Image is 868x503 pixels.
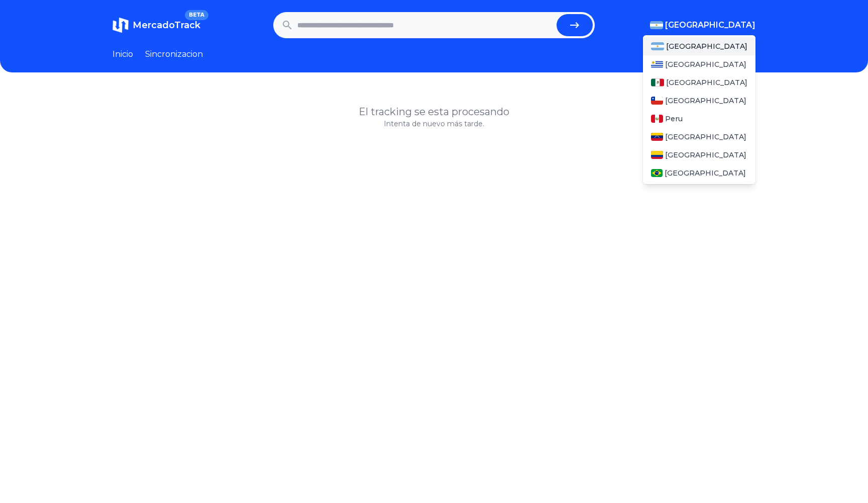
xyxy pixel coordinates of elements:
img: Argentina [650,21,663,29]
img: MercadoTrack [113,17,129,33]
img: Argentina [651,42,664,50]
h1: El tracking se esta procesando [113,105,755,119]
span: [GEOGRAPHIC_DATA] [665,168,746,178]
button: [GEOGRAPHIC_DATA] [650,19,755,31]
a: Uruguay[GEOGRAPHIC_DATA] [643,55,755,73]
span: BETA [185,10,208,20]
img: Peru [651,115,663,123]
img: Brasil [651,169,663,177]
span: [GEOGRAPHIC_DATA] [666,77,747,88]
img: Uruguay [651,60,663,68]
a: Sincronizacion [145,48,203,60]
a: Mexico[GEOGRAPHIC_DATA] [643,73,755,92]
a: Chile[GEOGRAPHIC_DATA] [643,92,755,110]
span: [GEOGRAPHIC_DATA] [665,150,746,160]
a: Colombia[GEOGRAPHIC_DATA] [643,146,755,164]
span: [GEOGRAPHIC_DATA] [665,59,746,69]
img: Venezuela [651,133,663,141]
a: PeruPeru [643,110,755,128]
a: Venezuela[GEOGRAPHIC_DATA] [643,128,755,146]
span: [GEOGRAPHIC_DATA] [665,19,755,31]
a: Brasil[GEOGRAPHIC_DATA] [643,164,755,182]
span: [GEOGRAPHIC_DATA] [665,96,746,106]
a: Argentina[GEOGRAPHIC_DATA] [643,37,755,55]
p: Intenta de nuevo más tarde. [113,119,755,129]
a: MercadoTrackBETA [113,17,200,33]
span: [GEOGRAPHIC_DATA] [665,132,746,142]
span: [GEOGRAPHIC_DATA] [666,41,747,51]
span: Peru [665,114,683,124]
img: Mexico [651,78,664,87]
a: Inicio [113,48,133,60]
img: Colombia [651,151,663,159]
span: MercadoTrack [133,20,200,31]
img: Chile [651,97,663,105]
